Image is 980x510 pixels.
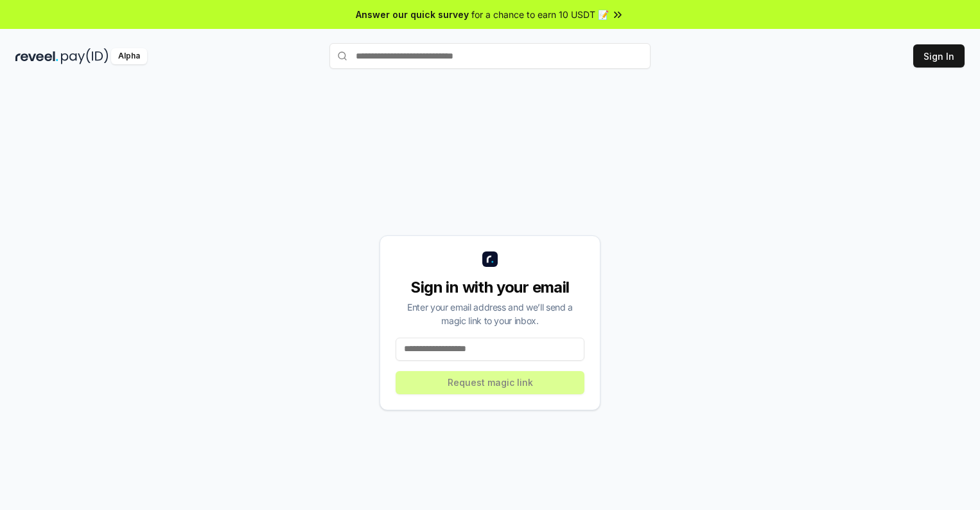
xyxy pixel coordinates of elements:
[61,48,109,64] img: pay_id
[913,44,965,68] button: Sign In
[482,251,498,267] img: logo_small
[396,300,584,327] div: Enter your email address and we’ll send a magic link to your inbox.
[396,277,584,298] div: Sign in with your email
[471,8,609,21] span: for a chance to earn 10 USDT 📝
[356,8,469,21] span: Answer our quick survey
[15,48,58,64] img: reveel_dark
[111,48,147,64] div: Alpha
